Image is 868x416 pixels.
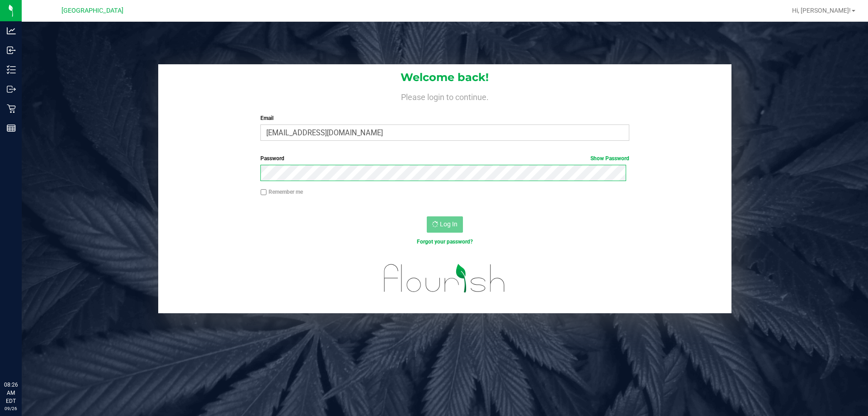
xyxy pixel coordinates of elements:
[7,124,16,133] inline-svg: Reports
[590,155,629,162] a: Show Password
[4,405,18,412] p: 09/26
[260,188,303,196] label: Remember me
[158,72,731,83] h1: Welcome back!
[61,7,123,14] span: [GEOGRAPHIC_DATA]
[7,104,16,113] inline-svg: Retail
[417,239,473,245] a: Forgot your password?
[440,220,458,228] span: Log In
[260,189,267,196] input: Remember me
[7,26,16,35] inline-svg: Analytics
[7,85,16,94] inline-svg: Outbound
[7,46,16,55] inline-svg: Inbound
[792,7,851,14] span: Hi, [PERSON_NAME]!
[4,381,18,405] p: 08:26 AM EDT
[260,155,284,162] span: Password
[373,255,516,301] img: flourish_logo.svg
[427,216,463,233] button: Log In
[158,91,731,101] h4: Please login to continue.
[260,114,629,122] label: Email
[7,65,16,74] inline-svg: Inventory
